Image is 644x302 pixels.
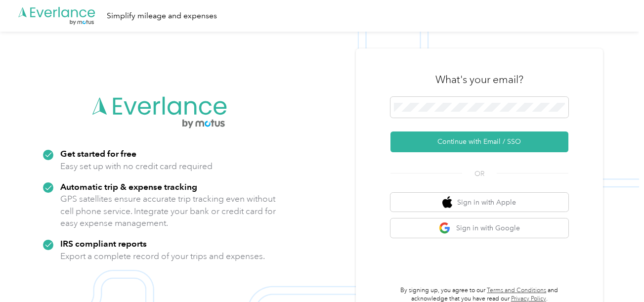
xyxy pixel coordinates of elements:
[589,247,644,302] iframe: Everlance-gr Chat Button Frame
[60,160,213,173] p: Easy set up with no credit card required
[60,181,197,192] strong: Automatic trip & expense tracking
[107,10,217,22] div: Simplify mileage and expenses
[60,238,147,249] strong: IRS compliant reports
[60,250,265,262] p: Export a complete record of your trips and expenses.
[487,287,546,294] a: Terms and Conditions
[60,193,276,229] p: GPS satellites ensure accurate trip tracking even without cell phone service. Integrate your bank...
[390,218,568,238] button: google logoSign in with Google
[442,196,452,209] img: apple logo
[435,73,523,86] h3: What's your email?
[60,148,136,159] strong: Get started for free
[390,131,568,152] button: Continue with Email / SSO
[462,169,497,179] span: OR
[390,193,568,212] button: apple logoSign in with Apple
[439,222,451,234] img: google logo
